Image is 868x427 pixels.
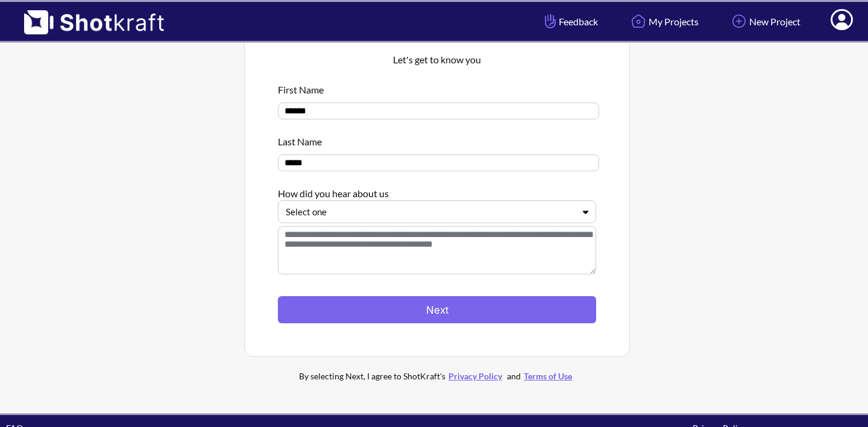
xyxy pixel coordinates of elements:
img: Home Icon [628,11,649,31]
img: Add Icon [729,11,749,31]
button: Next [278,296,596,323]
p: Let's get to know you [278,52,596,67]
img: Hand Icon [542,11,559,31]
div: First Name [278,77,596,96]
a: New Project [720,5,810,37]
div: How did you hear about us [278,180,596,200]
div: Last Name [278,128,596,148]
span: Feedback [542,14,598,28]
a: Terms of Use [521,371,575,381]
div: By selecting Next, I agree to ShotKraft's and [274,369,600,383]
a: Privacy Policy [445,371,505,381]
a: My Projects [619,5,708,37]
